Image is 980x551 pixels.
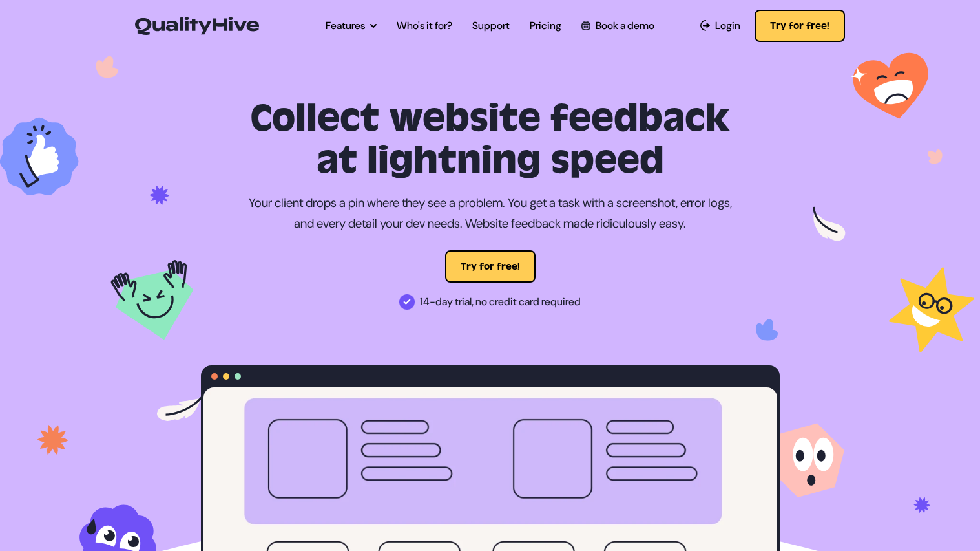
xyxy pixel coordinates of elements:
a: Login [700,18,741,34]
a: Pricing [530,18,561,34]
button: Try for free! [755,10,845,42]
img: 14-day trial, no credit card required [399,294,415,310]
a: Features [326,18,377,34]
img: QualityHive - Bug Tracking Tool [135,17,259,35]
img: Book a QualityHive Demo [581,21,590,30]
a: Support [472,18,510,34]
span: 14-day trial, no credit card required [420,292,581,312]
a: Book a demo [581,18,654,34]
p: Your client drops a pin where they see a problem. You get a task with a screenshot, error logs, a... [248,193,733,235]
button: Try for free! [445,250,536,283]
span: Login [715,18,740,34]
h1: Collect website feedback at lightning speed [201,98,780,182]
a: Who's it for? [397,18,452,34]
